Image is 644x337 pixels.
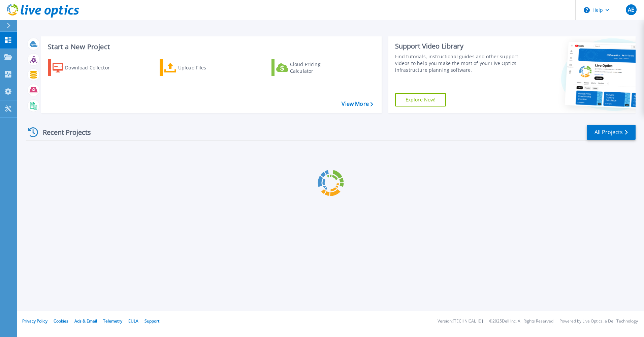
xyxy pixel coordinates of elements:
div: Upload Files [178,61,232,74]
div: Find tutorials, instructional guides and other support videos to help you make the most of your L... [395,53,521,73]
a: EULA [128,318,138,324]
div: Recent Projects [26,124,100,141]
a: Cookies [54,318,68,324]
div: Download Collector [65,61,119,74]
a: Download Collector [48,59,123,76]
a: Telemetry [103,318,122,324]
div: Cloud Pricing Calculator [290,61,344,74]
a: All Projects [587,125,636,140]
a: Explore Now! [395,93,446,106]
a: Support [144,318,159,324]
a: View More [342,101,373,107]
a: Privacy Policy [22,318,47,324]
a: Upload Files [160,59,235,76]
a: Ads & Email [74,318,97,324]
li: Powered by Live Optics, a Dell Technology [559,319,638,324]
div: Support Video Library [395,42,521,51]
li: © 2025 Dell Inc. All Rights Reserved [489,319,553,324]
span: AE [628,7,634,12]
a: Cloud Pricing Calculator [271,59,347,76]
li: Version: [TECHNICAL_ID] [438,319,483,324]
h3: Start a New Project [48,43,373,51]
